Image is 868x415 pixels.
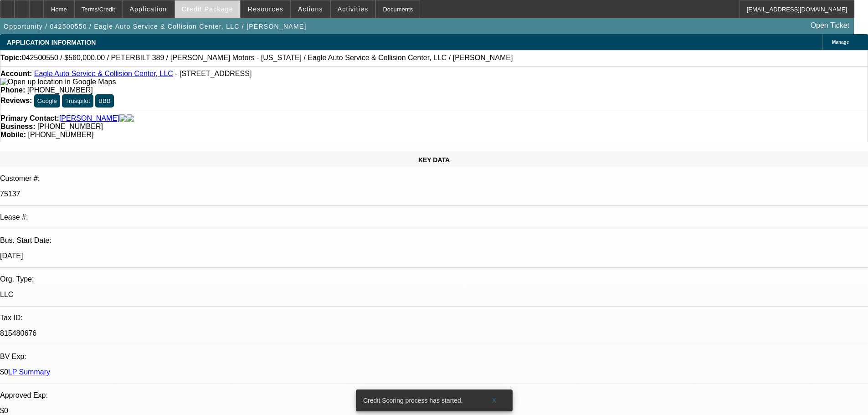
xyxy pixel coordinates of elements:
[175,0,240,18] button: Credit Package
[95,94,114,108] button: BBB
[248,5,283,13] span: Resources
[127,114,134,123] img: linkedin-icon.png
[59,114,119,123] a: [PERSON_NAME]
[129,5,167,13] span: Application
[480,392,509,409] button: X
[356,389,480,411] div: Credit Scoring process has started.
[119,114,127,123] img: facebook-icon.png
[0,123,35,130] strong: Business:
[22,54,513,62] span: 042500550 / $560,000.00 / PETERBILT 389 / [PERSON_NAME] Motors - [US_STATE] / Eagle Auto Service ...
[0,70,32,77] strong: Account:
[28,131,93,138] span: [PHONE_NUMBER]
[0,78,116,86] a: View Google Maps
[34,70,173,77] a: Eagle Auto Service & Collision Center, LLC
[37,123,103,130] span: [PHONE_NUMBER]
[7,39,96,46] span: APPLICATION INFORMATION
[418,156,450,164] span: KEY DATA
[4,23,307,30] span: Opportunity / 042500550 / Eagle Auto Service & Collision Center, LLC / [PERSON_NAME]
[331,0,375,18] button: Activities
[182,5,233,13] span: Credit Package
[807,18,853,33] a: Open Ticket
[832,40,849,45] span: Manage
[0,131,26,138] strong: Mobile:
[0,86,25,94] strong: Phone:
[175,70,252,77] span: - [STREET_ADDRESS]
[338,5,369,13] span: Activities
[27,86,93,94] span: [PHONE_NUMBER]
[241,0,290,18] button: Resources
[492,397,497,404] span: X
[291,0,330,18] button: Actions
[0,97,32,104] strong: Reviews:
[0,54,22,62] strong: Topic:
[34,94,60,108] button: Google
[298,5,323,13] span: Actions
[0,78,116,86] img: Open up location in Google Maps
[8,368,50,376] a: LP Summary
[62,94,93,108] button: Trustpilot
[123,0,174,18] button: Application
[0,114,59,123] strong: Primary Contact:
